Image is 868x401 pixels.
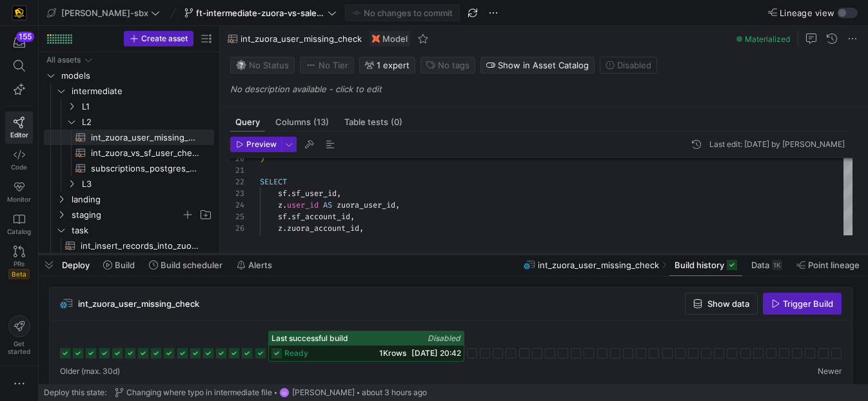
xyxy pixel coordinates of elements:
span: zuora_user_id [337,200,395,210]
div: 27 [230,234,244,246]
div: Press SPACE to select this row. [44,83,214,99]
span: final_subscription_status [291,235,404,245]
div: 25 [230,211,244,222]
span: , [350,211,355,222]
div: Press SPACE to select this row. [44,176,214,191]
a: int_insert_records_into_zuora_vs_salesforce​​​​​​​​​​ [44,238,214,253]
span: L3 [82,177,212,191]
span: AS [323,200,332,210]
span: Editor [10,131,28,139]
button: No tags [420,57,475,73]
div: 26 [230,222,244,234]
span: Table tests [344,118,402,126]
span: sf_account_id [291,211,350,222]
span: Model [382,34,408,44]
a: Code [5,144,33,176]
span: subscriptions_postgres_kafka_joined_view​​​​​​​​​​ [91,161,199,176]
div: Press SPACE to select this row. [44,99,214,114]
span: (0) [391,118,402,126]
img: No status [236,60,246,70]
div: All assets [46,55,81,64]
div: Press SPACE to select this row. [44,191,214,207]
span: . [287,235,291,245]
p: No description available - click to edit [230,84,863,94]
img: https://storage.googleapis.com/y42-prod-data-exchange/images/uAsz27BndGEK0hZWDFeOjoxA7jCwgK9jE472... [13,6,26,19]
span: staging [72,208,181,222]
a: int_zuora_vs_sf_user_check​​​​​​​​​​ [44,145,214,161]
button: ft-intermediate-zuora-vs-salesforce-08052025 [181,5,340,21]
div: Press SPACE to select this row. [44,222,214,238]
span: models [61,68,212,83]
span: Changing where typo in intermediate file [126,388,272,397]
a: PRsBeta [5,240,33,284]
div: 23 [230,188,244,199]
span: ft-intermediate-zuora-vs-salesforce-08052025 [196,8,325,18]
span: zuora_account_id [287,223,359,233]
div: 24 [230,199,244,211]
span: sf [278,235,287,245]
span: about 3 hours ago [362,388,427,397]
a: subscriptions_postgres_kafka_joined_view​​​​​​​​​​ [44,161,214,176]
span: . [282,200,287,210]
a: Monitor [5,176,33,208]
span: Preview [246,140,277,149]
a: Catalog [5,208,33,240]
a: Editor [5,112,33,144]
button: No tierNo Tier [300,57,354,73]
span: z [278,223,282,233]
a: https://storage.googleapis.com/y42-prod-data-exchange/images/uAsz27BndGEK0hZWDFeOjoxA7jCwgK9jE472... [5,2,33,24]
span: Catalog [7,228,31,235]
span: (13) [313,118,329,126]
div: Press SPACE to select this row. [44,207,214,222]
span: sf [278,211,287,222]
span: L1 [82,99,212,114]
span: [PERSON_NAME] [292,388,355,397]
button: 1 expert [359,57,415,73]
button: Preview [230,137,281,152]
div: Press SPACE to select this row. [44,238,214,253]
span: Show in Asset Catalog [498,60,589,70]
img: No tier [306,60,316,70]
span: Beta [8,269,30,279]
div: 21 [230,164,244,176]
div: Press SPACE to select this row. [44,161,214,176]
div: Press SPACE to select this row. [44,52,214,68]
button: Getstarted [5,310,33,360]
button: Create asset [124,31,193,46]
span: , [395,200,400,210]
span: , [522,235,526,245]
span: Get started [8,340,30,355]
span: sf_subscription_status [422,235,522,245]
a: int_zuora_user_missing_check​​​​​​​​​​ [44,130,214,145]
span: landing [72,192,212,207]
div: GJ [279,387,290,398]
span: No tags [438,60,469,70]
span: Lineage view [780,8,834,18]
span: int_zuora_user_missing_check [241,34,362,44]
span: , [359,223,364,233]
span: . [287,211,291,222]
span: AS [409,235,418,245]
span: user_id [287,200,319,210]
span: [PERSON_NAME]-sbx [61,8,148,18]
button: Changing where typo in intermediate fileGJ[PERSON_NAME]about 3 hours ago [112,384,430,401]
span: task [72,223,212,238]
span: Materialized [745,34,790,44]
div: Press SPACE to select this row. [44,145,214,161]
span: , [337,188,341,199]
div: Press SPACE to select this row. [44,130,214,145]
span: intermediate [72,84,212,99]
span: SELECT [260,177,287,187]
span: sf [278,188,287,199]
span: Query [235,118,260,126]
span: Monitor [7,195,31,203]
span: sf_user_id [291,188,337,199]
span: Create asset [141,34,188,43]
img: undefined [372,35,380,43]
span: No Tier [306,60,348,70]
span: Columns [275,118,329,126]
div: Press SPACE to select this row. [44,68,214,83]
span: int_zuora_vs_sf_user_check​​​​​​​​​​ [91,146,199,161]
span: 1 expert [377,60,409,70]
span: No Status [236,60,289,70]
